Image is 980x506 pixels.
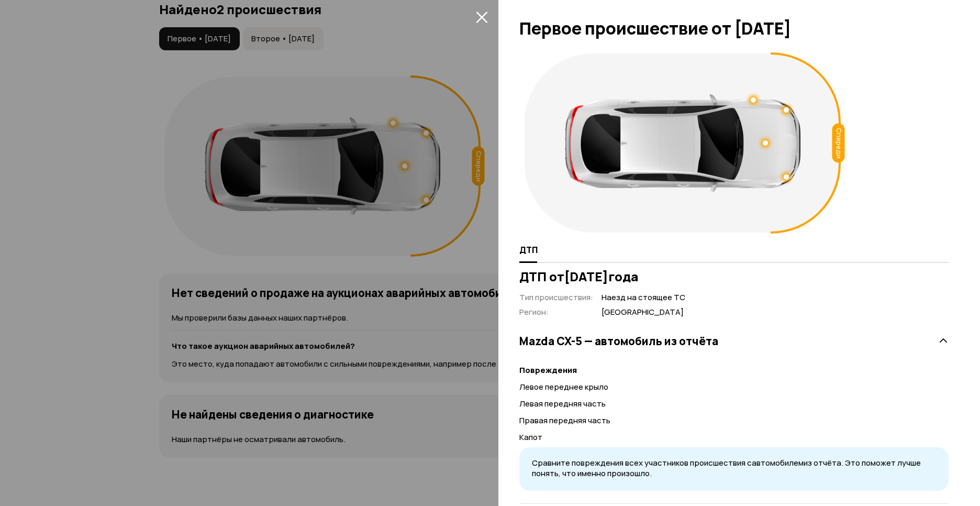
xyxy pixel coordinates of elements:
[519,292,593,303] span: Тип происшествия :
[602,292,685,303] span: Наезд на стоящее ТС
[602,307,685,318] span: [GEOGRAPHIC_DATA]
[532,457,921,479] span: Сравните повреждения всех участников происшествия с автомобилем из отчёта. Это поможет лучше поня...
[519,306,549,317] span: Регион :
[519,398,949,410] p: Левая передняя часть
[473,8,490,25] button: закрыть
[519,245,538,255] span: ДТП
[832,124,845,163] div: Спереди
[519,269,949,284] h3: ДТП от [DATE] года
[519,334,718,348] h3: Mazda CX-5 — автомобиль из отчёта
[519,365,577,376] strong: Повреждения
[519,381,949,393] p: Левое переднее крыло
[519,432,949,443] p: Капот
[519,415,949,426] p: Правая передняя часть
